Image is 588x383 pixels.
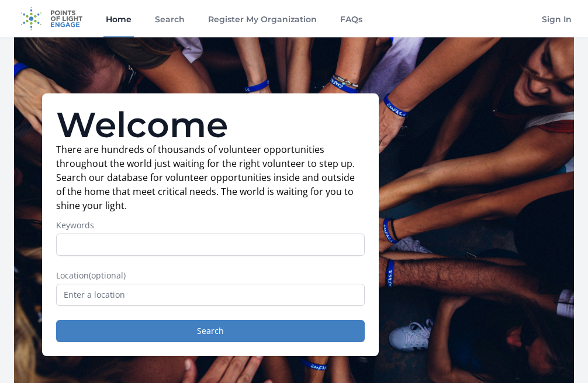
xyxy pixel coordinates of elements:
span: (optional) [89,270,126,281]
label: Location [56,270,365,281]
label: Keywords [56,220,365,231]
button: Search [56,320,365,342]
input: Enter a location [56,284,365,306]
p: There are hundreds of thousands of volunteer opportunities throughout the world just waiting for ... [56,142,365,213]
h1: Welcome [56,107,365,142]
